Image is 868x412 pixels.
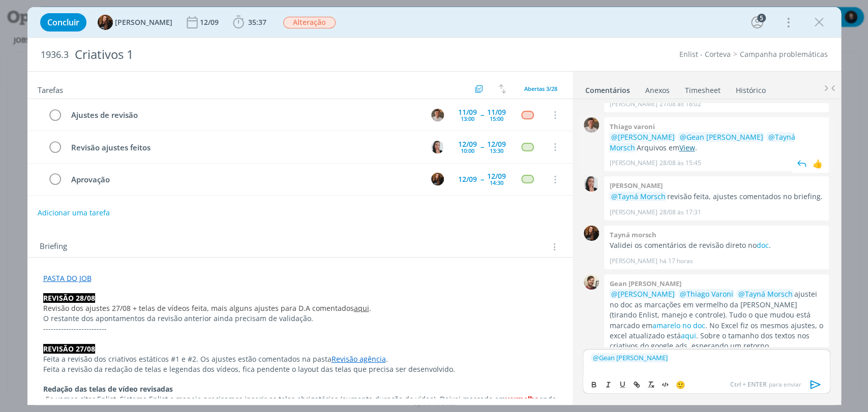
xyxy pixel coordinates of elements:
[461,116,474,121] div: 13:00
[67,173,422,186] div: Aprovação
[43,364,557,374] p: Feita a revisão da redação de telas e legendas dos vídeos, fica pendente o layout das telas que p...
[431,173,444,185] img: T
[757,14,766,22] div: 5
[659,100,701,109] span: 27/08 às 18:02
[98,15,172,30] button: T[PERSON_NAME]
[609,230,656,239] b: Tayná morsch
[43,354,557,364] p: Feita a revisão dos criativos estáticos #1 e #2. Os ajustes estão comentados na pasta .
[524,85,557,92] span: Abertas 3/28
[584,176,599,192] img: C
[487,141,506,148] div: 12/09
[490,180,503,185] div: 14:30
[611,132,674,142] span: @[PERSON_NAME]
[684,81,721,96] a: Timesheet
[43,303,354,313] span: Revisão dos ajustes 27/08 + telas de vídeos feita, mais alguns ajustes para D.A comentados
[27,7,841,405] div: dialog
[609,192,824,202] p: revisão feita, ajustes comentados no briefing.
[43,384,173,394] strong: Redação das telas de vídeo revisadas
[756,240,768,250] a: doc
[584,274,599,290] img: G
[659,257,693,266] span: há 17 horas
[430,172,445,187] button: T
[505,394,539,404] strong: vermelho
[38,83,63,95] span: Tarefas
[730,380,801,389] span: para enviar
[67,109,422,121] div: Ajustes de revisão
[490,116,503,121] div: 15:00
[115,19,172,26] span: [PERSON_NAME]
[40,13,86,31] button: Concluir
[490,148,503,153] div: 13:30
[673,378,687,391] button: 🙂
[611,192,665,201] span: @Tayná Morsch
[659,159,701,168] span: 28/08 às 15:45
[283,16,336,29] button: Alteração
[487,109,506,116] div: 11/09
[461,148,474,153] div: 10:00
[609,257,657,266] p: [PERSON_NAME]
[659,208,701,217] span: 28/08 às 17:31
[609,289,824,383] p: ajustei no doc as marcações em vermelho da [PERSON_NAME] (tirando Enlist, manejo e controle). Tud...
[675,379,685,390] span: 🙂
[584,117,599,133] img: T
[430,139,445,154] button: C
[584,226,599,241] img: T
[431,141,444,153] img: C
[738,289,792,299] span: @Tayná Morsch
[369,303,371,313] span: .
[43,273,92,283] a: PASTA DO JOB
[609,132,824,153] p: Arquivos em .
[813,157,823,170] div: 👍
[458,109,477,116] div: 11/09
[609,122,654,131] b: Thiago varoni
[749,14,765,30] button: 5
[41,49,69,60] span: 1936.3
[730,380,769,389] span: Ctrl + ENTER
[680,331,696,340] a: aqui
[43,313,557,324] p: O restante dos apontamentos da revisão anterior ainda precisam de validação.
[458,176,477,183] div: 12/09
[67,141,422,154] div: Revisão ajustes feitos
[248,17,266,27] span: 35:37
[740,49,828,59] a: Campanha problemáticas
[609,240,824,250] p: Validei os comentários de revisão direto no .
[609,208,657,217] p: [PERSON_NAME]
[230,14,269,30] button: 35:37
[609,159,657,168] p: [PERSON_NAME]
[679,143,695,152] a: View
[98,15,113,30] img: T
[735,81,766,96] a: Histórico
[487,173,506,180] div: 12/09
[499,84,506,93] img: arrow-down-up.svg
[794,156,810,171] img: answer.svg
[652,321,705,330] a: amarelo no doc
[609,100,657,109] p: [PERSON_NAME]
[481,176,484,183] span: --
[611,289,674,299] span: @[PERSON_NAME]
[458,141,477,148] div: 12/09
[431,109,444,121] img: T
[71,42,496,67] div: Criativos 1
[592,353,598,362] span: @
[43,324,557,334] p: -------------------------
[43,344,95,354] strong: REVISÃO 27/08
[200,19,221,26] div: 12/09
[43,293,95,303] strong: REVISÃO 28/08
[609,279,681,288] b: Gean [PERSON_NAME]
[679,289,733,299] span: @Thiago Varoni
[37,204,110,222] button: Adicionar uma tarefa
[430,107,445,122] button: T
[354,303,369,313] a: aqui
[609,181,662,190] b: [PERSON_NAME]
[609,132,795,152] span: @Tayná Morsch
[592,353,667,362] span: Gean [PERSON_NAME]
[679,132,763,142] span: @Gean [PERSON_NAME]
[283,17,336,28] span: Alteração
[40,240,67,253] span: Briefing
[585,81,631,96] a: Comentários
[645,85,670,96] div: Anexos
[481,143,484,150] span: --
[679,49,731,59] a: Enlist - Corteva
[332,354,386,364] a: Revisão agência
[47,18,79,26] span: Concluir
